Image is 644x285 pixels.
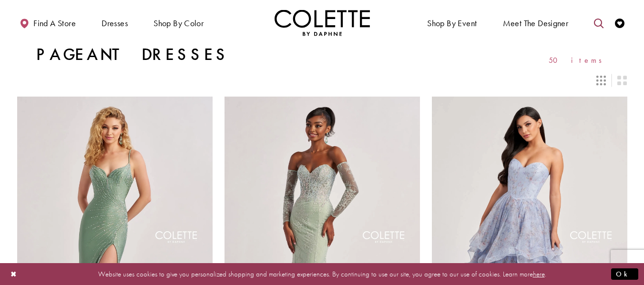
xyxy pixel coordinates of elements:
[36,45,229,64] h1: Pageant Dresses
[6,265,22,282] button: Close Dialog
[99,10,130,36] span: Dresses
[69,267,575,280] p: Website uses cookies to give you personalized shopping and marketing experiences. By continuing t...
[533,269,545,278] a: here
[617,76,627,85] span: Switch layout to 2 columns
[275,10,370,36] img: Colette by Daphne
[151,10,206,36] span: Shop by color
[275,10,370,36] a: Visit Home Page
[549,56,608,64] span: 50 items
[427,19,477,28] span: Shop By Event
[592,10,606,36] a: Toggle search
[33,19,76,28] span: Find a store
[503,19,569,28] span: Meet the designer
[153,19,204,28] span: Shop by color
[102,19,128,28] span: Dresses
[613,10,627,36] a: Check Wishlist
[596,76,606,85] span: Switch layout to 3 columns
[11,70,633,91] div: Layout Controls
[501,10,571,36] a: Meet the designer
[611,268,638,280] button: Submit Dialog
[17,10,78,36] a: Find a store
[425,10,479,36] span: Shop By Event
